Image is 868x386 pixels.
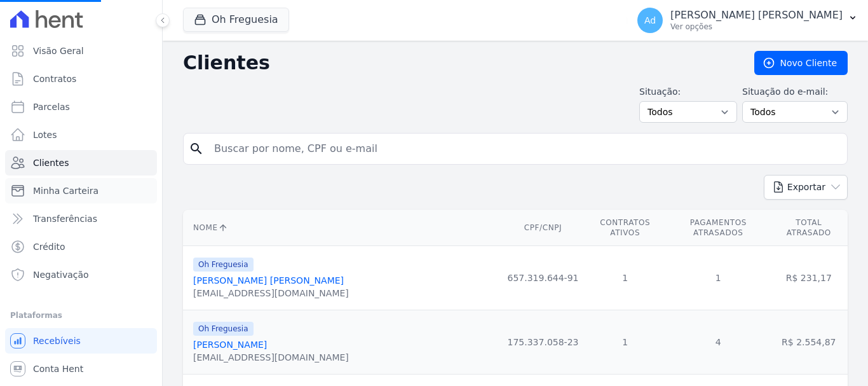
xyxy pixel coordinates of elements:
span: Contratos [33,72,76,85]
a: Clientes [5,150,157,176]
a: Conta Hent [5,356,157,382]
i: search [189,141,204,156]
td: 657.319.644-91 [503,246,584,310]
a: [PERSON_NAME] [193,340,267,350]
span: Negativação [33,268,89,281]
td: 1 [667,246,770,310]
td: 1 [583,310,667,375]
a: Contratos [5,66,157,92]
span: Clientes [33,156,69,169]
a: Negativação [5,262,157,287]
td: 4 [667,310,770,375]
a: [PERSON_NAME] [PERSON_NAME] [193,275,344,286]
span: Ad [644,16,656,25]
td: 175.337.058-23 [503,310,584,375]
span: Oh Freguesia [193,258,254,272]
span: Crédito [33,240,65,253]
div: Plataformas [10,308,152,323]
button: Exportar [764,175,848,200]
th: Total Atrasado [770,210,848,246]
span: Conta Hent [33,362,83,375]
a: Crédito [5,234,157,259]
p: [PERSON_NAME] [PERSON_NAME] [670,9,843,22]
span: Oh Freguesia [193,322,254,336]
td: R$ 2.554,87 [770,310,848,375]
a: Transferências [5,206,157,231]
span: Recebíveis [33,334,81,347]
a: Lotes [5,122,157,148]
input: Buscar por nome, CPF ou e-mail [207,136,842,162]
button: Ad [PERSON_NAME] [PERSON_NAME] Ver opções [627,3,868,38]
span: Lotes [33,128,57,141]
button: Oh Freguesia [183,8,289,32]
a: Parcelas [5,94,157,120]
p: Ver opções [670,22,843,32]
a: Minha Carteira [5,178,157,203]
div: [EMAIL_ADDRESS][DOMAIN_NAME] [193,351,349,364]
span: Parcelas [33,100,70,113]
td: R$ 231,17 [770,246,848,310]
span: Transferências [33,212,97,225]
h2: Clientes [183,52,734,74]
th: CPF/CNPJ [503,210,584,246]
a: Recebíveis [5,328,157,354]
label: Situação do e-mail: [742,85,848,99]
th: Pagamentos Atrasados [667,210,770,246]
td: 1 [583,246,667,310]
a: Visão Geral [5,38,157,64]
label: Situação: [639,85,737,99]
th: Nome [183,210,503,246]
span: Visão Geral [33,45,84,57]
a: Novo Cliente [754,51,848,75]
span: Minha Carteira [33,184,98,197]
div: [EMAIL_ADDRESS][DOMAIN_NAME] [193,287,349,300]
th: Contratos Ativos [583,210,667,246]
